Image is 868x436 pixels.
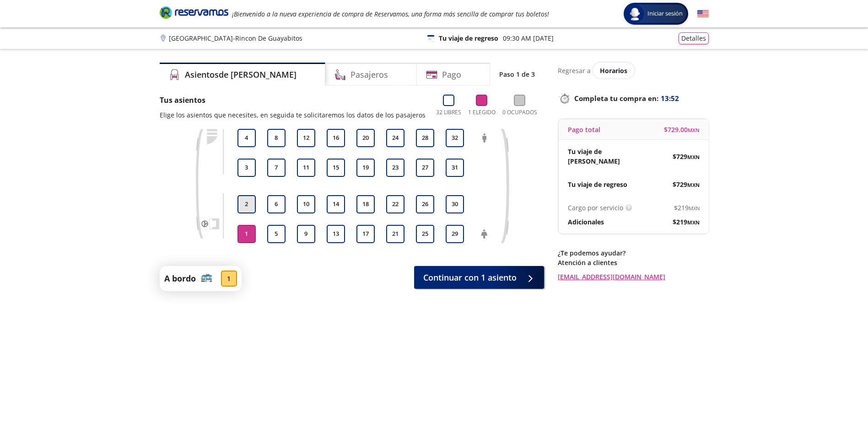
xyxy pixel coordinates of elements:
button: 6 [267,195,286,213]
button: 22 [386,195,404,213]
a: Brand Logo [160,5,228,22]
small: MXN [687,219,700,226]
p: Elige los asientos que necesites, en seguida te solicitaremos los datos de los pasajeros [160,110,426,120]
small: MXN [688,127,700,133]
span: $ 219 [674,203,700,213]
button: 12 [297,129,315,147]
button: 26 [416,195,434,213]
p: Paso 1 de 3 [499,69,535,79]
p: Completa tu compra en : [558,92,709,105]
span: $ 729 [673,152,700,161]
button: 2 [237,195,256,213]
button: 11 [297,159,315,177]
button: 18 [356,195,375,213]
p: Tu viaje de [PERSON_NAME] [568,147,634,166]
p: 1 Elegido [468,108,496,117]
p: 0 Ocupados [502,108,537,117]
button: 3 [237,159,256,177]
div: Regresar a ver horarios [558,63,709,78]
button: 21 [386,225,404,243]
span: $ 729 [673,180,700,189]
button: 29 [446,225,464,243]
p: Regresar a [558,66,591,75]
p: Cargo por servicio [568,203,623,213]
button: 32 [446,129,464,147]
p: Atención a clientes [558,258,709,267]
button: 14 [327,195,345,213]
button: 10 [297,195,315,213]
p: Tus asientos [160,95,426,106]
button: 24 [386,129,404,147]
p: 09:30 AM [DATE] [503,33,554,43]
p: ¿Te podemos ayudar? [558,248,709,258]
h4: Asientos de [PERSON_NAME] [185,69,297,81]
h4: Pasajeros [350,69,388,81]
p: Pago total [568,125,600,134]
h4: Pago [442,69,461,81]
p: A bordo [164,272,196,285]
em: ¡Bienvenido a la nueva experiencia de compra de Reservamos, una forma más sencilla de comprar tus... [232,10,549,18]
button: 7 [267,159,286,177]
button: English [697,8,709,20]
button: Detalles [679,32,709,44]
button: 1 [237,225,256,243]
button: 5 [267,225,286,243]
span: 13:52 [661,93,679,104]
span: Continuar con 1 asiento [423,271,517,284]
button: 23 [386,159,404,177]
span: $ 729.00 [664,125,700,134]
button: 9 [297,225,315,243]
button: 30 [446,195,464,213]
a: [EMAIL_ADDRESS][DOMAIN_NAME] [558,272,709,282]
p: Tu viaje de regreso [568,180,627,189]
button: 27 [416,159,434,177]
span: $ 219 [673,217,700,227]
button: 28 [416,129,434,147]
p: 32 Libres [436,108,461,117]
button: 15 [327,159,345,177]
span: Horarios [600,66,627,75]
small: MXN [687,154,700,160]
small: MXN [689,205,700,212]
div: 1 [221,271,237,287]
button: 13 [327,225,345,243]
p: Tu viaje de regreso [439,33,498,43]
button: 20 [356,129,375,147]
p: Adicionales [568,217,604,227]
button: 16 [327,129,345,147]
button: 19 [356,159,375,177]
button: 31 [446,159,464,177]
button: 4 [237,129,256,147]
p: [GEOGRAPHIC_DATA] - Rincon De Guayabitos [169,33,302,43]
button: 17 [356,225,375,243]
button: 25 [416,225,434,243]
span: Iniciar sesión [644,9,686,18]
button: 8 [267,129,286,147]
small: MXN [687,181,700,188]
i: Brand Logo [160,5,228,19]
button: Continuar con 1 asiento [414,266,544,289]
